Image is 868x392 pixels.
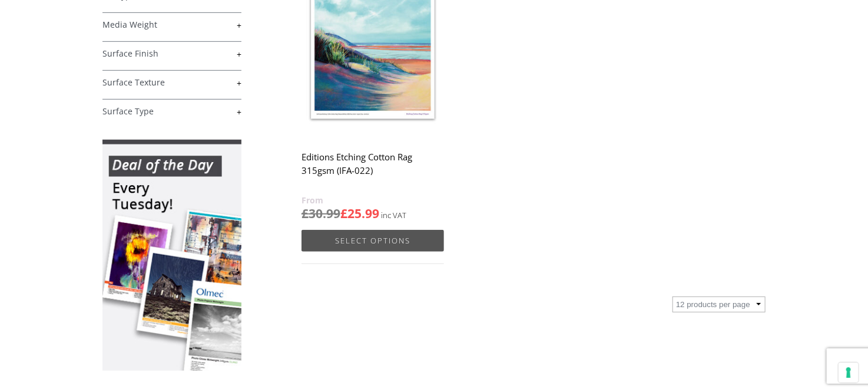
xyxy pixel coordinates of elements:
h4: Surface Finish [102,41,241,65]
button: Your consent preferences for tracking technologies [839,363,859,383]
h4: Media Weight [102,12,241,36]
a: + [102,106,241,117]
bdi: 30.99 [302,205,340,222]
a: + [102,77,241,88]
h4: Surface Texture [102,70,241,94]
a: + [102,19,241,31]
h2: Editions Etching Cotton Rag 315gsm (IFA-022) [302,146,444,193]
a: Select options for “Editions Etching Cotton Rag 315gsm (IFA-022)” [302,230,444,252]
bdi: 25.99 [340,205,379,222]
span: £ [302,205,309,222]
a: + [102,48,241,60]
h4: Surface Type [102,99,241,123]
span: £ [340,205,347,222]
img: promo [102,140,241,371]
